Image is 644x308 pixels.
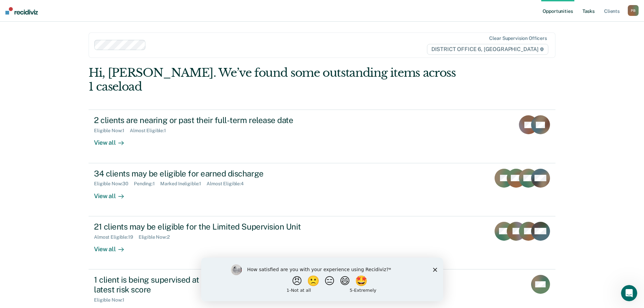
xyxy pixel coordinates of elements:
[89,110,555,163] a: 2 clients are nearing or past their full-term release dateEligible Now:1Almost Eligible:1View all
[94,234,139,240] div: Almost Eligible : 19
[5,7,38,15] img: Recidiviz
[139,234,175,240] div: Eligible Now : 2
[94,297,130,303] div: Eligible Now : 1
[89,163,555,216] a: 34 clients may be eligible for earned dischargeEligible Now:30Pending:1Marked Ineligible:1Almost ...
[628,5,639,16] button: PB
[94,240,132,253] div: View all
[94,169,331,179] div: 34 clients may be eligible for earned discharge
[94,134,132,147] div: View all
[94,222,331,232] div: 21 clients may be eligible for the Limited Supervision Unit
[130,128,171,134] div: Almost Eligible : 1
[489,35,547,41] div: Clear supervision officers
[160,181,207,187] div: Marked Ineligible : 1
[94,275,331,294] div: 1 client is being supervised at a level that does not match their latest risk score
[94,128,130,134] div: Eligible Now : 1
[94,187,132,200] div: View all
[94,181,134,187] div: Eligible Now : 30
[89,66,462,94] div: Hi, [PERSON_NAME]. We’ve found some outstanding items across 1 caseload
[628,5,639,16] div: P B
[94,115,331,125] div: 2 clients are nearing or past their full-term release date
[134,181,160,187] div: Pending : 1
[621,285,637,301] iframe: Intercom live chat
[427,44,548,55] span: DISTRICT OFFICE 6, [GEOGRAPHIC_DATA]
[207,181,249,187] div: Almost Eligible : 4
[89,216,555,269] a: 21 clients may be eligible for the Limited Supervision UnitAlmost Eligible:19Eligible Now:2View all
[201,258,443,301] iframe: Survey by Kim from Recidiviz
